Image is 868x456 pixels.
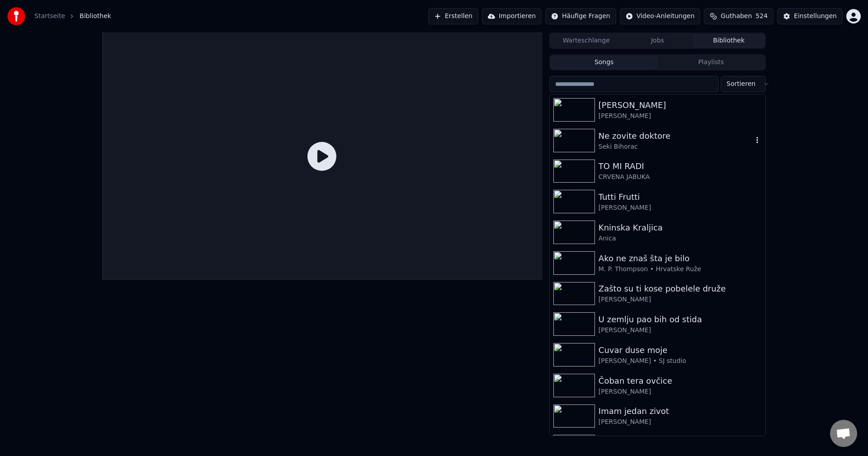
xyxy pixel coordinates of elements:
[620,8,701,24] button: Video-Anleitungen
[599,221,762,234] div: Kninska Kraljica
[599,191,762,203] div: Tutti Frutti
[599,234,762,243] div: Anica
[599,112,762,121] div: [PERSON_NAME]
[622,34,693,47] button: Jobs
[599,252,762,265] div: Ako ne znaš šta je bilo
[599,142,753,151] div: Seki Bihorac
[599,313,762,326] div: U zemlju pao bih od stida
[657,56,764,69] button: Playlists
[599,375,762,387] div: Čoban tera ovčice
[34,12,111,21] nav: breadcrumb
[599,326,762,335] div: [PERSON_NAME]
[599,173,762,182] div: CRVENA JABUKA
[726,80,755,89] span: Sortieren
[545,8,616,24] button: Häufige Fragen
[599,387,762,396] div: [PERSON_NAME]
[551,56,658,69] button: Songs
[599,357,762,366] div: [PERSON_NAME] • SJ studio
[721,12,752,21] span: Guthaben
[599,265,762,274] div: M. P. Thompson • Hrvatske Ruže
[830,420,857,447] div: Chat öffnen
[599,160,762,173] div: TO MI RADI
[794,12,837,21] div: Einstellungen
[599,295,762,304] div: [PERSON_NAME]
[599,418,762,427] div: [PERSON_NAME]
[599,99,762,112] div: [PERSON_NAME]
[599,405,762,418] div: Imam jedan zivot
[599,203,762,212] div: [PERSON_NAME]
[599,282,762,295] div: Zašto su ti kose pobelele druže
[704,8,774,24] button: Guthaben524
[755,12,768,21] span: 524
[482,8,542,24] button: Importieren
[777,8,843,24] button: Einstellungen
[599,130,753,142] div: Ne zovite doktore
[693,34,764,47] button: Bibliothek
[80,12,111,21] span: Bibliothek
[428,8,478,24] button: Erstellen
[7,7,25,25] img: youka
[599,344,762,357] div: Cuvar duse moje
[34,12,65,21] a: Startseite
[551,34,622,47] button: Warteschlange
